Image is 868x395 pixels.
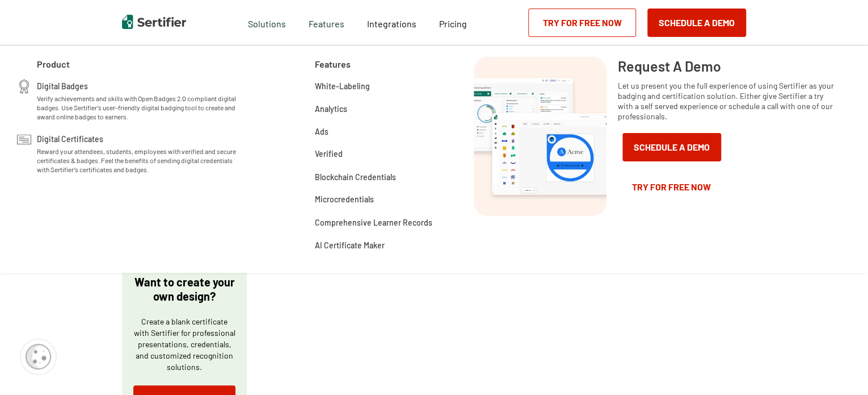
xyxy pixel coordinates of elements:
[315,102,347,114] a: Analytics
[37,94,237,121] span: Verify achievements and skills with Open Badges 2.0 compliant digital badges. Use Sertifier’s use...
[37,57,70,71] span: Product
[439,15,467,30] a: Pricing
[315,57,351,71] span: Features
[528,9,636,37] a: Try for Free Now
[811,340,868,395] iframe: Chat Widget
[17,80,31,94] img: Digital Badges Icon
[37,147,237,174] span: Reward your attendees, students, employees with verified and secure certificates & badges. Feel t...
[315,239,385,250] a: AI Certificate Maker
[248,15,286,30] span: Solutions
[622,133,721,161] button: Schedule a Demo
[309,15,344,30] span: Features
[37,80,237,121] a: Digital BadgesVerify achievements and skills with Open Badges 2.0 compliant digital badges. Use S...
[122,15,186,29] img: Sertifier | Digital Credentialing Platform
[474,57,606,216] img: Request A Demo
[315,147,343,160] span: Verified
[315,148,343,159] a: Verified
[618,173,726,201] a: Try for Free Now
[618,81,840,122] span: Let us present you the full experience of using Sertifier as your badging and certification solut...
[133,275,235,303] p: Want to create your own design?
[315,80,370,91] a: White-Labeling
[17,132,31,147] img: Digital Certificates Icon
[315,193,374,206] span: Microcredentials
[26,344,51,369] img: Cookie Popup Icon
[37,80,88,91] span: Digital Badges
[315,171,396,182] a: Blockchain Credentials
[367,18,416,29] span: Integrations
[367,15,416,30] a: Integrations
[315,216,432,227] a: Comprehensive Learner Records
[133,316,235,373] p: Create a blank certificate with Sertifier for professional presentations, credentials, and custom...
[315,193,374,205] a: Microcredentials
[315,125,328,136] a: Ads
[37,132,103,144] span: Digital Certificates
[37,132,237,174] a: Digital CertificatesReward your attendees, students, employees with verified and secure certifica...
[647,9,746,37] button: Schedule a Demo
[618,57,721,75] span: Request A Demo
[439,18,467,29] span: Pricing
